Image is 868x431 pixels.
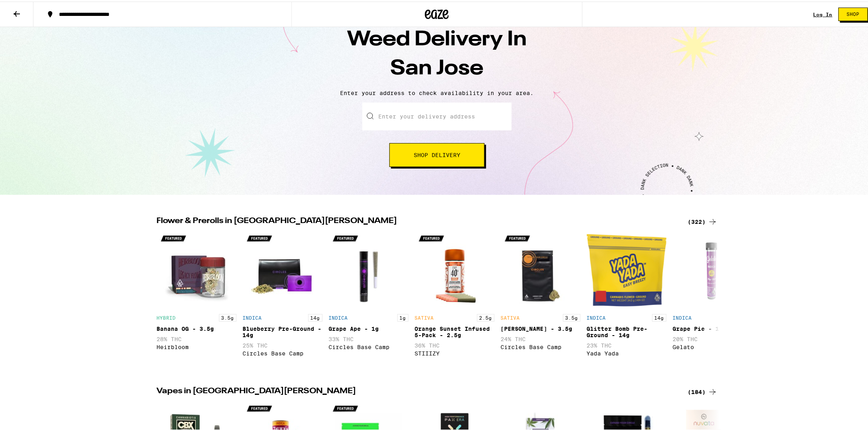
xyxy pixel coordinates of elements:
[415,341,495,347] p: 36% THC
[157,314,176,319] p: HYBRID
[243,229,323,366] div: Open page for Blueberry Pre-Ground - 14g from Circles Base Camp
[501,334,581,341] p: 24% THC
[587,229,667,309] img: Yada Yada - Glitter Bomb Pre-Ground - 14g
[587,341,667,347] p: 23% THC
[157,334,237,341] p: 28% THC
[243,229,323,309] img: Circles Base Camp - Blueberry Pre-Ground - 14g
[329,314,348,319] p: INDICA
[688,215,717,225] a: (322)
[673,229,753,309] img: Gelato - Grape Pie - 1g
[415,324,495,337] div: Orange Sunset Infused 5-Pack - 2.5g
[673,342,753,349] div: Gelato
[157,229,237,309] img: Heirbloom - Banana OG - 3.5g
[157,386,678,395] h2: Vapes in [GEOGRAPHIC_DATA][PERSON_NAME]
[329,342,409,349] div: Circles Base Camp
[157,229,237,366] div: Open page for Banana OG - 3.5g from Heirbloom
[415,349,495,355] div: STIIIZY
[243,349,323,355] div: Circles Base Camp
[652,313,667,320] p: 14g
[587,324,667,337] div: Glitter Bomb Pre-Ground - 14g
[415,229,495,366] div: Open page for Orange Sunset Infused 5-Pack - 2.5g from STIIIZY
[329,229,409,366] div: Open page for Grape Ape - 1g from Circles Base Camp
[391,57,484,78] span: San Jose
[847,10,860,15] span: Shop
[298,24,577,82] h1: Weed Delivery In
[329,324,409,330] div: Grape Ape - 1g
[329,334,409,341] p: 33% THC
[157,342,237,349] div: Heirbloom
[688,386,717,395] a: (184)
[501,314,520,319] p: SATIVA
[501,229,581,366] div: Open page for Gush Rush - 3.5g from Circles Base Camp
[587,314,606,319] p: INDICA
[839,6,868,19] button: Shop
[415,314,434,319] p: SATIVA
[673,324,753,330] div: Grape Pie - 1g
[501,342,581,349] div: Circles Base Camp
[813,10,833,16] a: Log In
[362,101,512,129] input: Enter your delivery address
[415,229,495,309] img: STIIIZY - Orange Sunset Infused 5-Pack - 2.5g
[587,229,667,366] div: Open page for Glitter Bomb Pre-Ground - 14g from Yada Yada
[397,313,409,320] p: 1g
[5,6,57,12] span: Hi. Need any help?
[308,313,323,320] p: 14g
[243,341,323,347] p: 25% THC
[243,314,262,319] p: INDICA
[477,313,495,320] p: 2.5g
[673,334,753,341] p: 20% THC
[329,229,409,309] img: Circles Base Camp - Grape Ape - 1g
[501,324,581,330] div: [PERSON_NAME] - 3.5g
[8,88,866,95] p: Enter your address to check availability in your area.
[219,313,237,320] p: 3.5g
[157,215,678,225] h2: Flower & Prerolls in [GEOGRAPHIC_DATA][PERSON_NAME]
[673,314,692,319] p: INDICA
[587,349,667,355] div: Yada Yada
[563,313,581,320] p: 3.5g
[673,229,753,366] div: Open page for Grape Pie - 1g from Gelato
[501,229,581,309] img: Circles Base Camp - Gush Rush - 3.5g
[243,324,323,337] div: Blueberry Pre-Ground - 14g
[414,151,460,156] span: Shop Delivery
[389,142,485,165] button: Shop Delivery
[157,324,237,330] div: Banana OG - 3.5g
